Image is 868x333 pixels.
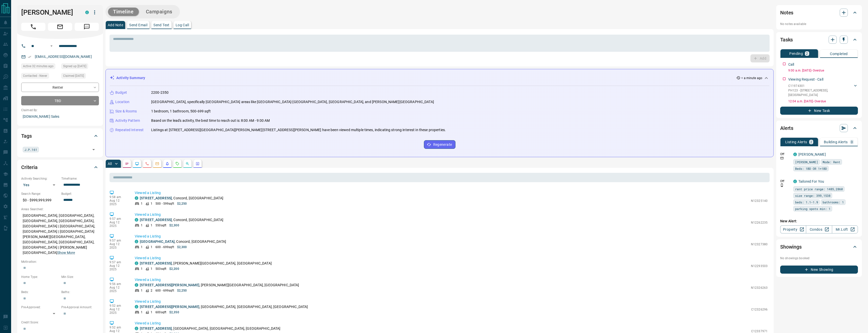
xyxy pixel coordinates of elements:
[110,242,127,249] p: Aug 12 2025
[140,304,308,310] p: , [GEOGRAPHIC_DATA], [GEOGRAPHIC_DATA], [GEOGRAPHIC_DATA]
[140,239,226,244] p: , Concord, [GEOGRAPHIC_DATA]
[151,127,446,133] p: Listings at [STREET_ADDRESS][GEOGRAPHIC_DATA][PERSON_NAME][STREET_ADDRESS][PERSON_NAME] have been...
[125,162,129,166] svg: Notes
[780,107,858,115] button: New Task
[135,277,768,282] p: Viewed a Listing
[108,162,112,165] p: All
[751,220,768,225] p: N12262235
[110,260,127,264] p: 9:57 am
[140,261,172,265] a: [STREET_ADDRESS]
[806,225,832,233] a: Condos
[115,109,137,114] p: Size & Rooms
[165,162,169,166] svg: Listing Alerts
[21,290,59,294] p: Beds:
[788,84,853,88] p: C11974301
[135,212,768,217] p: Viewed a Listing
[85,11,89,14] div: condos.ca
[21,161,99,173] div: Criteria
[110,264,127,271] p: Aug 12 2025
[806,52,808,55] p: 2
[169,267,179,271] p: $2,200
[780,7,858,19] div: Notes
[151,223,152,228] p: 1
[788,83,858,98] div: C11974301PH123 - [STREET_ADDRESS],[GEOGRAPHIC_DATA]
[110,217,127,221] p: 9:57 am
[830,52,848,56] p: Completed
[177,201,187,206] p: $2,250
[155,162,159,166] svg: Emails
[780,122,858,134] div: Alerts
[793,153,797,156] div: condos.ca
[110,239,127,242] p: 9:57 am
[151,267,152,271] p: 1
[140,283,199,287] a: [STREET_ADDRESS][PERSON_NAME]
[21,8,78,16] h1: [PERSON_NAME]
[823,200,844,205] span: bathrooms: 1
[196,162,200,166] svg: Agent Actions
[780,183,784,187] svg: Push Notification Only
[751,307,768,312] p: C12326296
[21,192,59,196] p: Search Range:
[851,140,853,144] p: 0
[780,219,858,224] p: New Alert:
[61,290,99,294] p: Baths:
[23,64,53,69] span: Active 32 minutes ago
[795,200,818,205] span: beds: 1.1-1.9
[23,73,47,78] span: Contacted - Never
[798,152,826,156] a: [PERSON_NAME]
[832,225,858,233] a: Mr.Loft
[140,282,299,288] p: , [PERSON_NAME][GEOGRAPHIC_DATA], [GEOGRAPHIC_DATA]
[177,288,187,293] p: $2,250
[788,62,794,67] p: Call
[788,77,823,82] p: Viewing Request - Call
[21,130,99,142] div: Tags
[151,310,152,315] p: 1
[21,275,59,279] p: Home Type:
[795,166,827,171] span: Beds: 1BD OR 1+1BD
[169,310,179,315] p: $2,350
[21,259,99,264] p: Motivation:
[21,112,99,121] p: [DOMAIN_NAME] Sales
[21,108,99,112] p: Claimed By:
[24,147,37,152] span: J.P.161
[795,193,830,198] span: size range: 399,1538
[135,283,138,287] div: condos.ca
[788,68,858,73] p: 9:00 a.m. [DATE] - Overdue
[21,211,99,257] p: [GEOGRAPHIC_DATA], [GEOGRAPHIC_DATA], [GEOGRAPHIC_DATA], [GEOGRAPHIC_DATA], [GEOGRAPHIC_DATA] | [...
[140,196,223,201] p: , Concord, [GEOGRAPHIC_DATA]
[153,23,170,27] p: Send Text
[21,176,59,181] p: Actively Searching:
[793,180,797,183] div: condos.ca
[21,320,99,325] p: Credit Score:
[169,223,179,228] p: $2,300
[115,99,129,105] p: Location
[151,245,152,249] p: 1
[141,310,143,315] p: 1
[135,305,138,308] div: condos.ca
[135,240,138,243] div: condos.ca
[795,159,818,164] span: [PERSON_NAME]
[116,75,145,81] p: Activity Summary
[108,23,123,27] p: Add Note
[780,156,784,160] svg: Email
[28,55,31,59] svg: Email Verified
[135,162,139,166] svg: Lead Browsing Activity
[185,162,189,166] svg: Opportunities
[48,23,72,31] span: Email
[795,206,830,211] span: parking spots min: 1
[135,299,768,304] p: Viewed a Listing
[110,199,127,206] p: Aug 12 2025
[824,140,848,144] p: Building Alerts
[140,217,223,223] p: , Concord, [GEOGRAPHIC_DATA]
[780,152,790,156] p: Off
[21,96,99,105] div: TBD
[61,192,99,196] p: Budget:
[780,22,858,26] p: No notes available
[61,73,99,80] div: Wed Jul 24 2024
[135,234,768,239] p: Viewed a Listing
[135,255,768,261] p: Viewed a Listing
[141,223,143,228] p: 1
[175,162,179,166] svg: Requests
[61,176,99,181] p: Timeframe:
[780,124,793,132] h2: Alerts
